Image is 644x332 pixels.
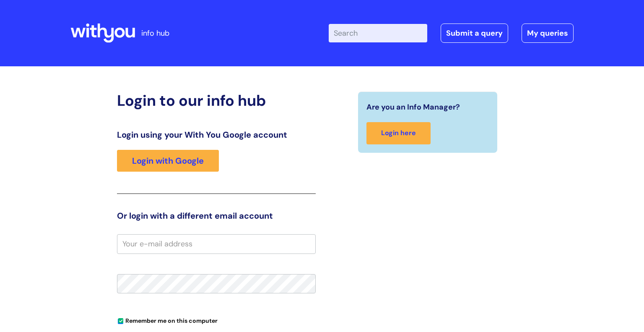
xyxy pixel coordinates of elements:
input: Remember me on this computer [118,319,123,324]
a: Login here [366,122,431,144]
input: Your e-mail address [117,234,316,254]
h3: Or login with a different email account [117,211,316,221]
span: Are you an Info Manager? [366,100,460,114]
p: info hub [141,26,169,40]
input: Search [329,24,427,42]
a: My queries [522,24,574,43]
div: You can uncheck this option if you're logging in from a shared device [117,314,316,327]
a: Submit a query [441,24,508,43]
label: Remember me on this computer [117,315,218,324]
a: Login with Google [117,150,219,172]
h2: Login to our info hub [117,91,316,110]
h3: Login using your With You Google account [117,130,316,140]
